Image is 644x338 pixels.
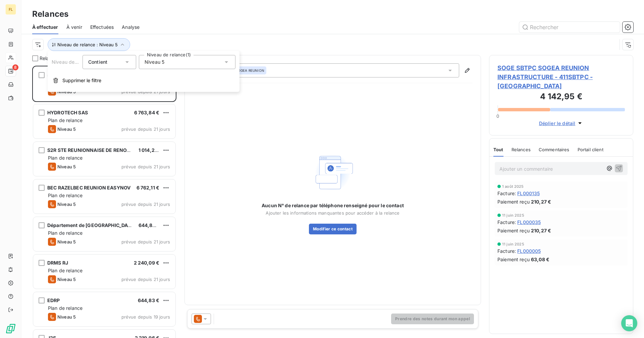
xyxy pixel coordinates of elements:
span: Relances [40,55,60,62]
a: 8 [5,66,16,76]
span: Facture : [497,247,516,255]
button: Modifier ce contact [309,224,357,234]
span: Niveau 5 [57,126,76,132]
span: prévue depuis 19 jours [121,314,170,320]
div: grid [32,66,176,338]
span: Niveau 5 [57,239,76,244]
span: Plan de relance [48,268,83,273]
span: 644,83 € [138,297,159,303]
div: Open Intercom Messenger [621,315,637,331]
span: 8 [12,64,18,70]
span: Tout [493,147,503,152]
span: SBTPC SOGEA REUNION [224,68,264,73]
img: Empty state [311,151,354,194]
span: 6 762,11 € [137,185,160,190]
span: Niveau 5 [57,164,76,169]
span: À venir [66,24,82,31]
span: 11 juin 2025 [502,242,524,246]
span: Paiement reçu [497,198,530,205]
span: Niveau 5 [145,59,164,65]
span: Plan de relance [48,192,83,198]
span: 210,27 € [531,227,551,234]
span: Aucun N° de relance par téléphone renseigné pour le contact [262,202,404,209]
span: prévue depuis 21 jours [121,202,170,207]
span: Déplier le détail [539,120,576,127]
span: FL000135 [517,190,540,197]
span: SOGE SBTPC SOGEA REUNION INFRASTRUCTURE [47,72,163,78]
span: prévue depuis 21 jours [121,277,170,282]
span: Plan de relance [48,230,83,236]
span: 1 août 2025 [502,184,524,188]
span: 6 763,84 € [134,110,160,115]
span: 1 014,26 € [139,147,162,153]
span: Effectuées [90,24,114,31]
span: Contient [88,59,107,65]
span: DRMS RJ [47,260,68,266]
span: Plan de relance [48,155,83,161]
span: Portail client [578,147,603,152]
span: Supprimer le filtre [62,77,101,84]
div: FL [5,4,16,15]
button: Déplier le détail [537,119,586,127]
span: 2 240,09 € [134,260,160,266]
h3: Relances [32,8,68,20]
img: Logo LeanPay [5,323,16,334]
h3: 4 142,95 € [497,91,625,104]
span: 210,27 € [531,198,551,205]
span: FL000035 [517,219,541,226]
span: Relances [512,147,531,152]
span: 63,08 € [531,256,549,263]
span: Niveau 5 [57,314,76,320]
span: prévue depuis 21 jours [121,164,170,169]
span: FL000005 [517,247,541,255]
span: Niveau 5 [57,277,76,282]
button: Prendre des notes durant mon appel [391,314,474,324]
button: Niveau de relance : Niveau 5 [48,38,130,51]
span: Facture : [497,219,516,226]
span: Niveau de relance [52,59,93,65]
span: prévue depuis 21 jours [121,126,170,132]
span: Plan de relance [48,117,83,123]
span: HYDROTECH SAS [47,110,88,115]
span: Ajouter les informations manquantes pour accéder à la relance [266,210,399,216]
span: Niveau de relance : Niveau 5 [57,42,118,47]
span: prévue depuis 21 jours [121,239,170,244]
span: Département de [GEOGRAPHIC_DATA] [47,222,136,228]
span: BEC RAZELBEC REUNION EASYNOV [47,185,130,190]
span: SOGE SBTPC SOGEA REUNION INFRASTRUCTURE - 411SBTPC - [GEOGRAPHIC_DATA] [497,63,625,91]
span: Niveau 5 [57,202,76,207]
span: Plan de relance [48,305,83,311]
span: 0 [496,113,499,119]
input: Rechercher [519,22,620,33]
span: 644,83 € [139,222,160,228]
button: Supprimer le filtre [48,73,239,88]
span: S2R STE REUNIONNAISE DE RENOVATION [47,147,145,153]
span: Analyse [122,24,140,31]
span: À effectuer [32,24,58,31]
span: Paiement reçu [497,256,530,263]
span: EDRP [47,297,60,303]
span: Paiement reçu [497,227,530,234]
span: 11 juin 2025 [502,213,524,217]
span: Commentaires [539,147,570,152]
span: Facture : [497,190,516,197]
